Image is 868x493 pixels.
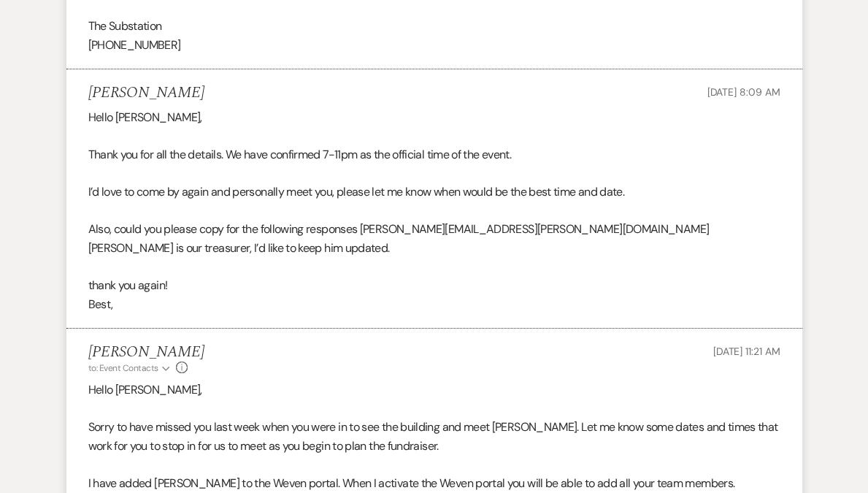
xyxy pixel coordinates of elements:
[88,343,204,362] h5: [PERSON_NAME]
[88,295,780,314] p: Best,
[88,474,780,493] p: I have added [PERSON_NAME] to the Weven portal. When I activate the Weven portal you will be able...
[88,220,780,257] p: Also, could you please copy for the following responses [PERSON_NAME][EMAIL_ADDRESS][PERSON_NAME]...
[88,418,780,455] p: Sorry to have missed you last week when you were in to see the building and meet [PERSON_NAME]. L...
[88,381,780,400] p: Hello [PERSON_NAME],
[88,145,780,164] p: Thank you for all the details. We have confirmed 7-11pm as the official time of the event.
[88,36,780,55] p: [PHONE_NUMBER]
[88,362,158,374] span: to: Event Contacts
[707,85,780,99] span: [DATE] 8:09 AM
[713,345,780,358] span: [DATE] 11:21 AM
[88,183,780,202] p: I’d love to come by again and personally meet you, please let me know when would be the best time...
[88,84,204,102] h5: [PERSON_NAME]
[88,108,780,127] p: Hello [PERSON_NAME],
[88,362,172,375] button: to: Event Contacts
[88,276,780,295] p: thank you again!
[88,17,780,36] p: The Substation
